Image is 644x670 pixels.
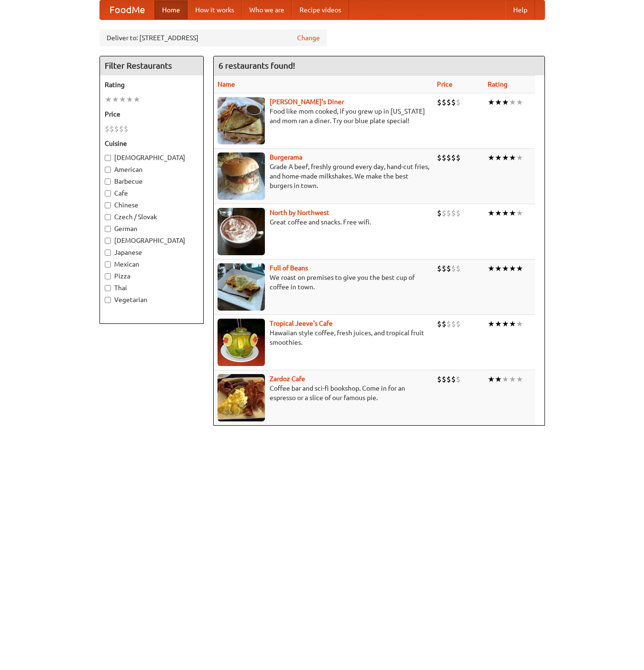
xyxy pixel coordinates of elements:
[509,97,516,107] li: ★
[242,0,292,19] a: Who we are
[218,319,265,366] img: jeeves.jpg
[502,263,509,274] li: ★
[451,208,456,218] li: $
[437,319,442,329] li: $
[105,153,199,162] label: [DEMOGRAPHIC_DATA]
[105,202,111,208] input: Chinese
[488,80,508,88] a: Rating
[270,153,302,161] a: Burgerama
[488,319,495,329] li: ★
[516,208,523,218] li: ★
[105,271,199,281] label: Pizza
[495,263,502,274] li: ★
[446,319,451,329] li: $
[456,152,461,163] li: $
[502,97,509,107] li: ★
[495,374,502,384] li: ★
[105,285,111,291] input: Thai
[112,94,119,105] li: ★
[105,273,111,279] input: Pizza
[126,94,133,105] li: ★
[502,319,509,329] li: ★
[437,80,453,88] a: Price
[509,319,516,329] li: ★
[105,214,111,220] input: Czech / Slovak
[495,208,502,218] li: ★
[509,374,516,384] li: ★
[456,263,461,274] li: $
[218,61,295,70] ng-pluralize: 6 restaurants found!
[105,226,111,232] input: German
[105,94,112,105] li: ★
[442,97,446,107] li: $
[297,33,320,43] a: Change
[105,224,199,233] label: German
[105,139,199,148] h5: Cuisine
[446,208,451,218] li: $
[437,97,442,107] li: $
[105,155,111,161] input: [DEMOGRAPHIC_DATA]
[218,374,265,421] img: zardoz.jpg
[105,109,199,119] h5: Price
[502,374,509,384] li: ★
[451,152,456,163] li: $
[218,328,429,347] p: Hawaiian style coffee, fresh juices, and tropical fruit smoothies.
[218,384,429,402] p: Coffee bar and sci-fi bookshop. Come in for an espresso or a slice of our famous pie.
[516,374,523,384] li: ★
[451,97,456,107] li: $
[105,165,199,174] label: American
[105,297,111,303] input: Vegetarian
[105,188,199,198] label: Cafe
[442,263,446,274] li: $
[124,124,128,134] li: $
[446,97,451,107] li: $
[270,264,308,272] b: Full of Beans
[218,152,265,200] img: burgerama.jpg
[270,320,333,327] a: Tropical Jeeve's Cafe
[442,374,446,384] li: $
[451,263,456,274] li: $
[456,374,461,384] li: $
[516,97,523,107] li: ★
[509,152,516,163] li: ★
[488,208,495,218] li: ★
[218,107,429,125] p: Food like mom cooked, if you grew up in [US_STATE] and mom ran a diner. Try our blue plate special!
[109,124,114,134] li: $
[442,208,446,218] li: $
[218,97,265,144] img: sallys.jpg
[516,319,523,329] li: ★
[105,250,111,256] input: Japanese
[105,212,199,222] label: Czech / Slovak
[456,208,461,218] li: $
[218,80,235,88] a: Name
[105,238,111,244] input: [DEMOGRAPHIC_DATA]
[270,98,344,106] a: [PERSON_NAME]'s Diner
[437,152,442,163] li: $
[451,374,456,384] li: $
[488,97,495,107] li: ★
[509,263,516,274] li: ★
[516,263,523,274] li: ★
[437,208,442,218] li: $
[188,0,242,19] a: How it works
[270,375,305,383] a: Zardoz Cafe
[495,152,502,163] li: ★
[105,124,109,134] li: $
[105,80,199,89] h5: Rating
[105,261,111,268] input: Mexican
[100,0,154,19] a: FoodMe
[218,208,265,255] img: north.jpg
[488,152,495,163] li: ★
[488,374,495,384] li: ★
[495,97,502,107] li: ★
[495,319,502,329] li: ★
[446,263,451,274] li: $
[442,319,446,329] li: $
[506,0,535,19] a: Help
[133,94,140,105] li: ★
[100,29,327,46] div: Deliver to: [STREET_ADDRESS]
[456,319,461,329] li: $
